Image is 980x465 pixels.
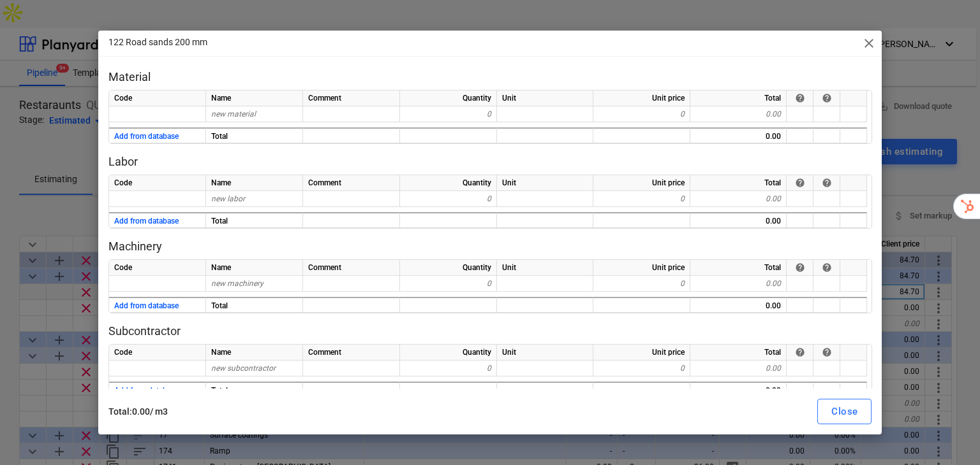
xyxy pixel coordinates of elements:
[593,90,690,106] div: Unit price
[303,175,400,191] div: Comment
[861,36,877,51] span: close
[497,345,593,361] div: Unit
[593,345,690,361] div: Unit price
[593,191,690,207] div: 0
[593,106,690,122] div: 0
[400,345,497,361] div: Quantity
[794,262,805,273] div: If the row is from the cost database then you can anytime get the latest price from there.
[817,399,872,424] button: Close
[794,93,805,103] div: If the row is from the cost database then you can anytime get the latest price from there.
[593,175,690,191] div: Unit price
[400,276,497,292] div: 0
[303,90,400,106] div: Comment
[794,178,805,188] span: help
[109,345,206,361] div: Code
[400,260,497,276] div: Quantity
[690,106,787,122] div: 0.00
[109,175,206,191] div: Code
[831,403,857,420] div: Close
[108,154,872,169] p: Labor
[690,127,787,143] div: 0.00
[114,383,179,399] button: Add from database
[206,382,303,397] div: Total
[497,260,593,276] div: Unit
[206,175,303,191] div: Name
[211,279,264,288] span: new machinery
[114,129,179,145] button: Add from database
[108,36,207,49] p: 122 Road sands 200 mm
[211,110,256,118] span: new material
[211,364,276,373] span: new subcontractor
[206,127,303,143] div: Total
[690,191,787,207] div: 0.00
[108,239,872,254] p: Machinery
[690,297,787,313] div: 0.00
[400,361,497,376] div: 0
[593,260,690,276] div: Unit price
[690,345,787,361] div: Total
[114,213,179,229] button: Add from database
[400,191,497,207] div: 0
[821,262,831,273] span: help
[690,276,787,292] div: 0.00
[794,93,805,103] span: help
[690,175,787,191] div: Total
[109,90,206,106] div: Code
[593,276,690,292] div: 0
[690,361,787,376] div: 0.00
[206,90,303,106] div: Name
[821,262,831,273] div: The button in this column allows you to either save a row into the cost database or update its pr...
[303,260,400,276] div: Comment
[206,260,303,276] div: Name
[794,347,805,357] div: If the row is from the cost database then you can anytime get the latest price from there.
[497,175,593,191] div: Unit
[821,347,831,357] div: The button in this column allows you to either save a row into the cost database or update its pr...
[114,298,179,314] button: Add from database
[400,175,497,191] div: Quantity
[108,405,487,418] p: Total : 0.00 / m3
[109,260,206,276] div: Code
[821,178,831,188] span: help
[206,297,303,313] div: Total
[690,212,787,228] div: 0.00
[211,194,245,203] span: new labor
[400,106,497,122] div: 0
[497,90,593,106] div: Unit
[794,347,805,357] span: help
[593,361,690,376] div: 0
[690,260,787,276] div: Total
[821,347,831,357] span: help
[821,178,831,188] div: The button in this column allows you to either save a row into the cost database or update its pr...
[108,69,872,85] p: Material
[206,345,303,361] div: Name
[821,93,831,103] span: help
[108,324,872,339] p: Subcontractor
[794,178,805,188] div: If the row is from the cost database then you can anytime get the latest price from there.
[690,382,787,397] div: 0.00
[303,345,400,361] div: Comment
[206,212,303,228] div: Total
[690,90,787,106] div: Total
[794,262,805,273] span: help
[400,90,497,106] div: Quantity
[821,93,831,103] div: The button in this column allows you to either save a row into the cost database or update its pr...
